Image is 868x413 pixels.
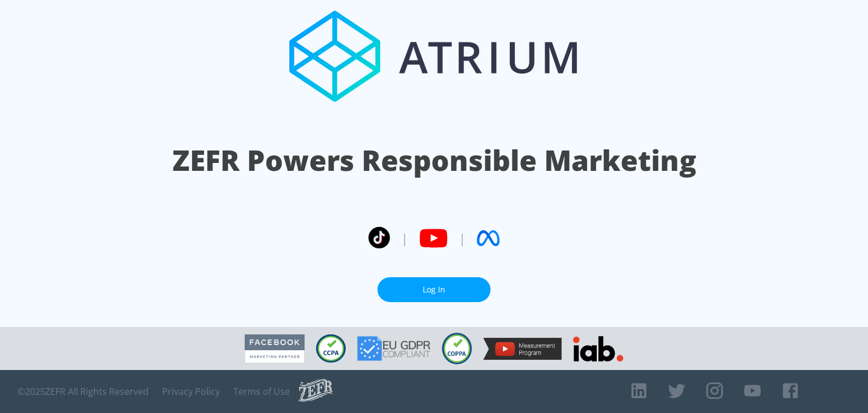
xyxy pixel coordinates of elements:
img: GDPR Compliant [357,336,431,361]
span: | [401,230,408,247]
a: Privacy Policy [162,386,220,397]
img: Facebook Marketing Partner [245,334,305,363]
h1: ZEFR Powers Responsible Marketing [172,141,696,180]
a: Terms of Use [233,386,290,397]
a: Log In [377,277,491,303]
span: | [459,230,466,247]
img: IAB [573,336,623,362]
img: COPPA Compliant [442,333,472,364]
img: CCPA Compliant [316,334,346,363]
img: YouTube Measurement Program [483,338,562,360]
span: © 2025 ZEFR All Rights Reserved [18,386,149,397]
